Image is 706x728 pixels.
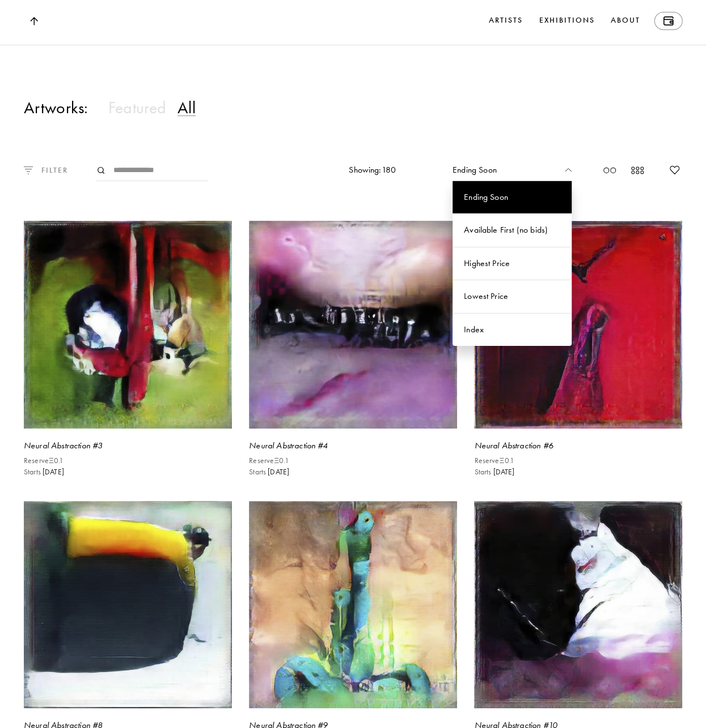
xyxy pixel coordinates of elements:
[453,213,572,247] div: Available First (no bids)
[663,16,673,25] img: Wallet icon
[108,97,166,118] h3: Featured
[249,456,289,465] p: Reserve Ξ 0.1
[249,221,457,429] img: Neural Abstraction #4
[493,466,514,478] span: [DATE]
[487,12,525,30] a: Artists
[24,97,88,118] h3: Artworks:
[474,501,682,709] img: Neural Abstraction #10
[474,221,682,429] img: Neural Abstraction #6
[249,440,457,452] div: Neural Abstraction #4
[608,12,642,30] a: About
[249,501,457,709] img: Neural Abstraction #9
[29,17,37,25] img: Top
[536,12,597,30] a: Exhibitions
[453,247,572,280] div: Highest Price
[24,221,232,483] a: Neural Abstraction #3Neural Abstraction #3ReserveΞ0.1Starts [DATE]
[453,181,572,214] div: Ending Soon
[33,164,68,176] p: FILTER
[24,440,232,452] div: Neural Abstraction #3
[453,280,572,313] div: Lowest Price
[474,456,514,465] p: Reserve Ξ 0.1
[43,466,64,478] span: [DATE]
[249,468,289,477] p: Starts
[24,501,232,709] img: Neural Abstraction #8
[474,468,514,477] p: Starts
[474,221,682,483] a: Neural Abstraction #6Neural Abstraction #6ReserveΞ0.1Starts [DATE]
[453,313,572,346] div: Index
[349,164,396,177] p: Showing: 180
[177,97,196,118] h3: All
[453,160,572,181] div: Ending Soon
[565,168,572,172] img: Chevron
[96,160,208,181] input: Search
[249,221,457,483] a: Neural Abstraction #4Neural Abstraction #4ReserveΞ0.1Starts [DATE]
[268,466,289,478] span: [DATE]
[24,468,64,477] p: Starts
[474,440,682,452] div: Neural Abstraction #6
[24,166,33,174] img: filter.0e669ffe.svg
[24,456,64,465] p: Reserve Ξ 0.1
[24,221,232,429] img: Neural Abstraction #3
